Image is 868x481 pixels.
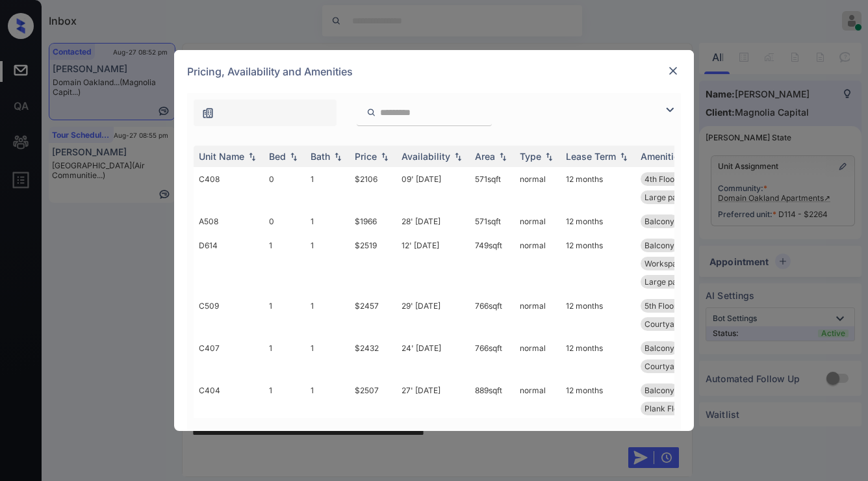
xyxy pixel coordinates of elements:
[350,209,396,233] td: $1966
[194,294,264,336] td: C509
[645,216,674,226] span: Balcony
[561,209,635,233] td: 12 months
[194,167,264,209] td: C408
[396,209,470,233] td: 28' [DATE]
[355,151,377,162] div: Price
[264,167,305,209] td: 0
[496,152,509,161] img: sorting
[366,107,376,118] img: icon-zuma
[561,378,635,421] td: 12 months
[396,336,470,378] td: 24' [DATE]
[515,209,561,233] td: normal
[194,336,264,378] td: C407
[174,50,694,93] div: Pricing, Availability and Amenities
[515,167,561,209] td: normal
[662,102,678,118] img: icon-zuma
[246,152,259,161] img: sorting
[264,336,305,378] td: 1
[645,385,674,395] span: Balcony
[645,277,706,287] span: Large patio/bal...
[641,151,684,162] div: Amenities
[350,167,396,209] td: $2106
[542,152,555,161] img: sorting
[305,233,350,294] td: 1
[264,294,305,336] td: 1
[264,209,305,233] td: 0
[515,233,561,294] td: normal
[645,319,702,329] span: Courtyard view
[566,151,616,162] div: Lease Term
[470,233,515,294] td: 749 sqft
[194,378,264,421] td: C404
[396,167,470,209] td: 09' [DATE]
[194,233,264,294] td: D614
[199,151,244,162] div: Unit Name
[645,259,686,268] span: Workspace
[264,233,305,294] td: 1
[396,233,470,294] td: 12' [DATE]
[470,336,515,378] td: 766 sqft
[470,294,515,336] td: 766 sqft
[475,151,495,162] div: Area
[201,107,214,120] img: icon-zuma
[645,301,677,311] span: 5th Floor
[520,151,541,162] div: Type
[311,151,330,162] div: Bath
[396,378,470,421] td: 27' [DATE]
[561,167,635,209] td: 12 months
[645,192,706,202] span: Large patio/bal...
[287,152,300,161] img: sorting
[402,151,450,162] div: Availability
[561,233,635,294] td: 12 months
[515,294,561,336] td: normal
[331,152,344,161] img: sorting
[194,209,264,233] td: A508
[470,167,515,209] td: 571 sqft
[305,167,350,209] td: 1
[645,343,674,353] span: Balcony
[305,209,350,233] td: 1
[617,152,630,161] img: sorting
[350,378,396,421] td: $2507
[305,294,350,336] td: 1
[515,336,561,378] td: normal
[305,378,350,421] td: 1
[396,294,470,336] td: 29' [DATE]
[264,378,305,421] td: 1
[470,209,515,233] td: 571 sqft
[350,294,396,336] td: $2457
[645,240,674,250] span: Balcony
[350,336,396,378] td: $2432
[561,294,635,336] td: 12 months
[515,378,561,421] td: normal
[269,151,286,162] div: Bed
[305,336,350,378] td: 1
[645,361,702,371] span: Courtyard view
[561,336,635,378] td: 12 months
[645,404,697,413] span: Plank Flooring
[470,378,515,421] td: 889 sqft
[350,233,396,294] td: $2519
[667,64,680,77] img: close
[452,152,465,161] img: sorting
[645,174,678,184] span: 4th Floor
[378,152,391,161] img: sorting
